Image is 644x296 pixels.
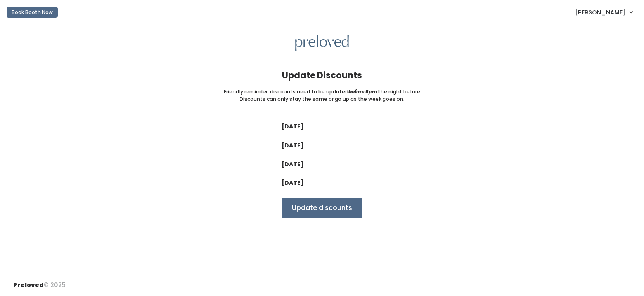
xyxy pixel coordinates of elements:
span: Preloved [13,281,44,289]
button: Book Booth Now [7,7,58,18]
i: before 6pm [348,88,377,95]
a: [PERSON_NAME] [567,3,641,21]
input: Update discounts [282,198,362,218]
h4: Update Discounts [282,70,362,80]
label: [DATE] [282,160,303,169]
small: Discounts can only stay the same or go up as the week goes on. [240,96,404,103]
label: [DATE] [282,179,303,187]
div: © 2025 [13,274,66,289]
a: Book Booth Now [7,3,58,21]
span: [PERSON_NAME] [575,8,625,17]
small: Friendly reminder, discounts need to be updated the night before [224,88,420,96]
label: [DATE] [282,141,303,150]
img: preloved logo [295,35,349,51]
label: [DATE] [282,122,303,131]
